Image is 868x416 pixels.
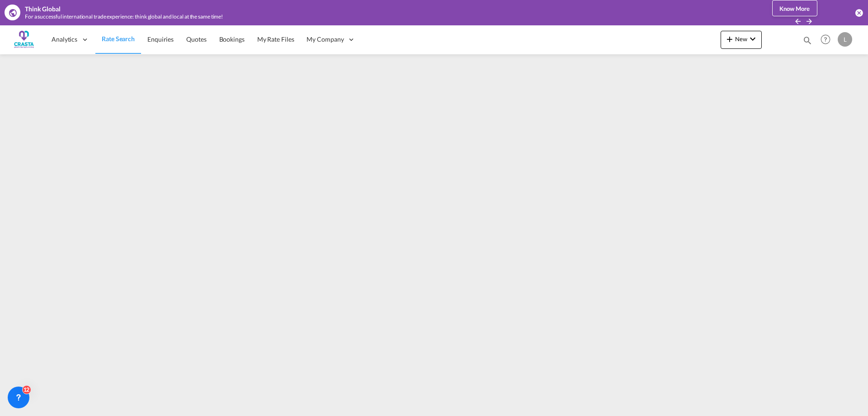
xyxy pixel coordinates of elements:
[724,35,758,43] span: New
[14,29,34,49] img: ac429df091a311ed8aa72df674ea3bd9.png
[300,24,362,54] div: My Company
[25,5,61,14] div: Think Global
[251,24,301,54] a: My Rate Files
[45,24,95,54] div: Analytics
[8,8,17,17] md-icon: icon-earth
[186,35,206,43] span: Quotes
[818,32,833,47] span: Help
[724,33,735,44] md-icon: icon-plus 400-fg
[95,24,141,54] a: Rate Search
[257,35,294,43] span: My Rate Files
[779,5,810,12] span: Know More
[307,35,344,44] span: My Company
[213,24,251,54] a: Bookings
[794,17,802,25] md-icon: icon-arrow-left
[52,35,77,44] span: Analytics
[25,13,735,21] div: For a successful international trade experience: think global and local at the same time!
[818,32,838,48] div: Help
[805,17,813,25] button: icon-arrow-right
[802,35,812,49] div: icon-magnify
[180,24,212,54] a: Quotes
[102,35,135,43] span: Rate Search
[805,17,813,25] md-icon: icon-arrow-right
[747,33,758,44] md-icon: icon-chevron-down
[802,35,812,45] md-icon: icon-magnify
[141,24,180,54] a: Enquiries
[721,31,762,49] button: icon-plus 400-fgNewicon-chevron-down
[147,35,174,43] span: Enquiries
[219,35,245,43] span: Bookings
[854,8,863,17] button: icon-close-circle
[838,32,852,47] div: L
[794,17,804,25] button: icon-arrow-left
